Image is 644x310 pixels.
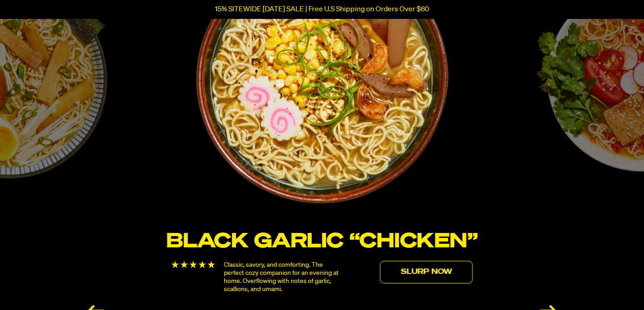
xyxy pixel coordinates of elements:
h3: Black Garlic “Chicken” [166,232,479,252]
p: 15% SITEWIDE [DATE] SALE | Free U.S Shipping on Orders Over $60 [215,5,429,14]
p: Classic, savory, and comforting. The perfect cozy companion for an evening at home. Overflowing w... [224,261,342,293]
a: Slurp Now [380,261,473,283]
